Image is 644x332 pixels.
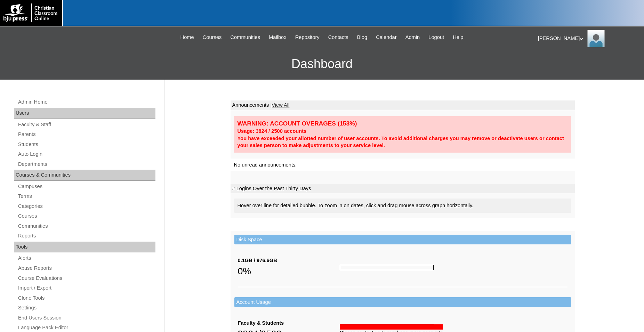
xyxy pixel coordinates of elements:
a: Course Evaluations [17,274,155,283]
td: Announcements | [231,100,575,110]
img: Jonelle Rodriguez [587,30,605,47]
td: Account Usage [234,297,571,307]
a: View All [272,102,289,108]
span: Home [180,33,194,41]
span: Blog [357,33,367,41]
span: Logout [428,33,444,41]
td: # Logins Over the Past Thirty Days [231,184,575,194]
a: Campuses [17,182,155,191]
a: Auto Login [17,150,155,159]
a: Admin Home [17,98,155,106]
div: Courses & Communities [14,170,155,181]
a: Departments [17,160,155,169]
a: Courses [17,212,155,220]
a: Students [17,140,155,149]
a: Help [449,33,467,41]
a: End Users Session [17,314,155,322]
span: Communities [230,33,260,41]
strong: Usage: 3824 / 2500 accounts [238,128,307,134]
h3: Dashboard [3,48,641,80]
a: Categories [17,202,155,211]
span: Admin [405,33,420,41]
span: Calendar [376,33,396,41]
a: Parents [17,130,155,139]
span: Help [453,33,463,41]
a: Courses [199,33,225,41]
td: No unread announcements. [231,159,575,171]
a: Reports [17,232,155,240]
div: Users [14,108,155,119]
a: Mailbox [265,33,290,41]
span: Contacts [328,33,348,41]
div: Faculty & Students [238,319,340,327]
td: Disk Space [234,235,571,245]
div: Tools [14,242,155,253]
a: Import / Export [17,284,155,292]
div: You have exceeded your allotted number of user accounts. To avoid additional charges you may remo... [238,135,568,149]
a: Admin [402,33,424,41]
a: Alerts [17,254,155,262]
span: Mailbox [269,33,287,41]
a: Abuse Reports [17,264,155,273]
span: Repository [295,33,320,41]
a: Communities [227,33,264,41]
a: Home [177,33,198,41]
span: Courses [203,33,222,41]
img: logo-white.png [3,3,59,22]
a: Contacts [325,33,352,41]
a: Language Pack Editor [17,323,155,332]
a: Repository [292,33,323,41]
a: Logout [425,33,448,41]
div: [PERSON_NAME] [538,30,637,47]
div: 0.1GB / 976.6GB [238,257,340,264]
a: Clone Tools [17,294,155,302]
a: Faculty & Staff [17,120,155,129]
a: Communities [17,222,155,230]
div: 0% [238,264,340,278]
a: Calendar [372,33,400,41]
div: WARNING: ACCOUNT OVERAGES (153%) [238,120,568,128]
a: Terms [17,192,155,201]
a: Settings [17,303,155,312]
a: Blog [354,33,371,41]
div: Hover over line for detailed bubble. To zoom in on dates, click and drag mouse across graph horiz... [234,199,571,213]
